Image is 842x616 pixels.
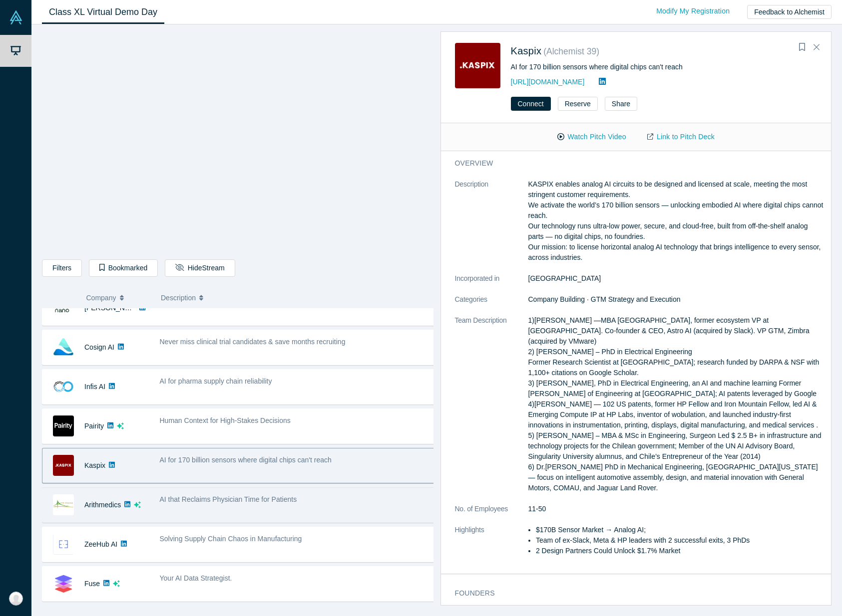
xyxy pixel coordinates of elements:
[84,343,114,351] a: Cosign AI
[84,540,117,548] a: ZeeHub AI
[511,62,818,72] div: AI for 170 billion sensors where digital chips can't reach
[747,5,832,19] button: Feedback to Alchemist
[9,592,23,606] img: Arina Iodkovskaia's Account
[160,377,272,385] span: AI for pharma supply chain reliability
[161,287,426,308] button: Description
[547,128,637,146] button: Watch Pitch Video
[134,501,141,508] svg: dsa ai sparkles
[646,2,740,20] a: Modify My Registration
[9,10,23,24] img: Alchemist Vault Logo
[84,580,100,588] a: Fuse
[511,97,551,111] button: Connect
[86,287,116,308] span: Company
[536,525,825,535] li: $170B Sensor Market → Analog AI;
[53,534,74,555] img: ZeeHub AI's Logo
[53,415,74,436] img: Pairity's Logo
[160,338,346,346] span: Never miss clinical trial candidates & save months recruiting
[84,304,142,312] a: [PERSON_NAME]
[536,535,825,546] li: Team of ex-Slack, Meta & HP leaders with 2 successful exits, 3 PhDs
[86,287,151,308] button: Company
[455,179,528,273] dt: Description
[455,315,528,504] dt: Team Description
[84,461,105,469] a: Kaspix
[42,32,433,252] iframe: Alchemist Class XL Demo Day: Vault
[84,383,105,391] a: Infis AI
[637,128,725,146] a: Link to Pitch Deck
[161,287,196,308] span: Description
[455,504,528,525] dt: No. of Employees
[536,546,825,556] li: 2 Design Partners Could Unlock $1.7% Market
[455,294,528,315] dt: Categories
[165,259,235,277] button: HideStream
[528,179,825,263] p: KASPIX enables analog AI circuits to be designed and licensed at scale, meeting the most stringen...
[605,97,637,111] button: Share
[160,574,232,582] span: Your AI Data Strategist.
[558,97,598,111] button: Reserve
[528,315,825,493] p: 1)[PERSON_NAME] —MBA [GEOGRAPHIC_DATA], former ecosystem VP at [GEOGRAPHIC_DATA]. Co-founder & CE...
[53,573,74,594] img: Fuse's Logo
[53,494,74,515] img: Arithmedics's Logo
[528,295,681,303] span: Company Building · GTM Strategy and Execution
[455,273,528,294] dt: Incorporated in
[53,297,74,318] img: Qumir Nano's Logo
[795,40,809,54] button: Bookmark
[543,46,599,56] small: ( Alchemist 39 )
[84,501,121,509] a: Arithmedics
[42,259,82,277] button: Filters
[53,337,74,358] img: Cosign AI's Logo
[53,376,74,397] img: Infis AI's Logo
[53,455,74,476] img: Kaspix's Logo
[528,504,825,514] dd: 11-50
[160,535,302,543] span: Solving Supply Chain Chaos in Manufacturing
[809,39,824,55] button: Close
[455,43,500,88] img: Kaspix's Logo
[511,45,542,56] a: Kaspix
[528,273,825,284] dd: [GEOGRAPHIC_DATA]
[113,580,120,587] svg: dsa ai sparkles
[455,158,811,169] h3: overview
[511,78,585,86] a: [URL][DOMAIN_NAME]
[160,416,291,424] span: Human Context for High-Stakes Decisions
[160,495,297,503] span: AI that Reclaims Physician Time for Patients
[42,0,164,24] a: Class XL Virtual Demo Day
[160,456,332,464] span: AI for 170 billion sensors where digital chips can't reach
[117,422,124,429] svg: dsa ai sparkles
[89,259,158,277] button: Bookmarked
[84,422,104,430] a: Pairity
[455,588,811,599] h3: Founders
[455,525,528,567] dt: Highlights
